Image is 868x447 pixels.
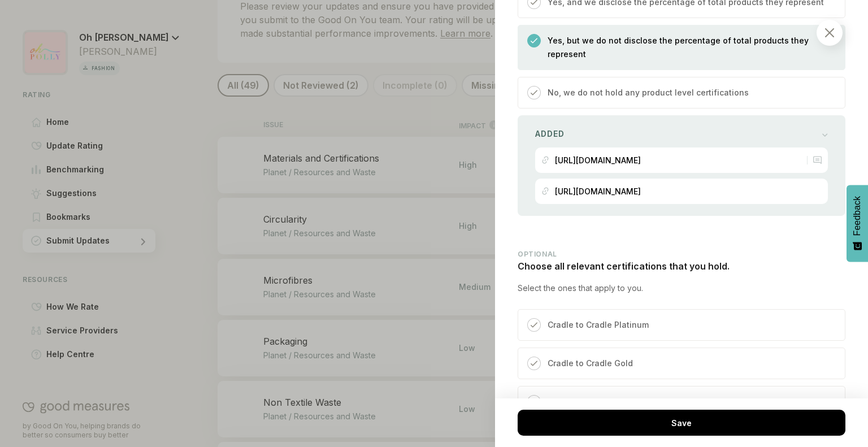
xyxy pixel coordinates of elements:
[548,357,633,370] p: Cradle to Cradle Gold
[518,250,845,258] p: OPTIONAL
[535,126,565,142] span: Added
[548,318,649,332] p: Cradle to Cradle Platinum
[531,322,537,328] img: Checked
[555,155,641,165] p: [URL][DOMAIN_NAME]
[541,186,549,196] img: link icon
[518,410,845,436] div: Save
[825,28,834,37] img: Close
[531,89,537,96] img: Checked
[847,185,868,262] button: Feedback - Show survey
[548,395,636,409] p: Cradle to Cradle Silver
[541,155,549,165] img: link icon
[531,360,537,367] img: Checked
[548,86,749,99] p: No, we do not hold any product level certifications
[852,196,862,236] span: Feedback
[813,156,822,165] img: comment icon
[555,186,641,196] p: [URL][DOMAIN_NAME]
[518,283,845,294] p: Select the ones that apply to you.
[518,259,845,273] p: Choose all relevant certifications that you hold.
[548,34,834,61] p: Yes, but we do not disclose the percentage of total products they represent
[531,37,537,44] img: Checked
